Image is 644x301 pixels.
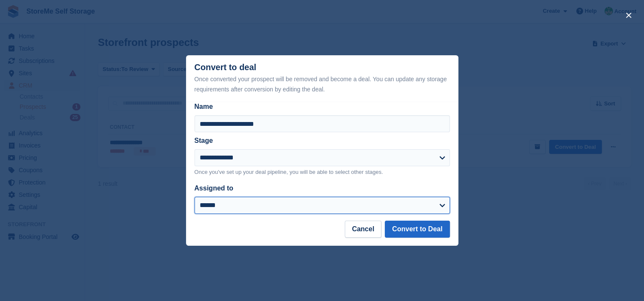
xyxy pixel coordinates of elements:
[195,62,450,94] div: Convert to deal
[195,102,450,112] label: Name
[195,185,234,192] label: Assigned to
[622,9,635,22] button: close
[195,137,213,144] label: Stage
[195,168,450,176] p: Once you've set up your deal pipeline, you will be able to select other stages.
[345,221,381,238] button: Cancel
[385,221,449,238] button: Convert to Deal
[195,74,450,94] div: Once converted your prospect will be removed and become a deal. You can update any storage requir...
